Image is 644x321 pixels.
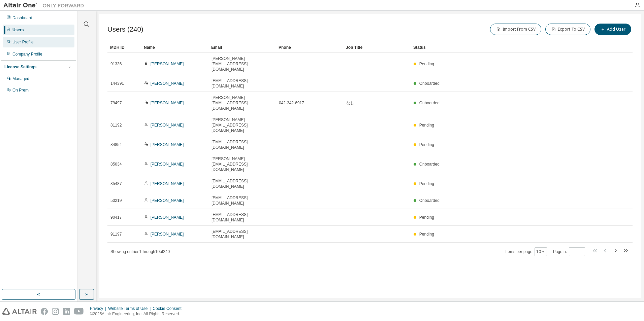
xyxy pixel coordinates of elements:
div: Job Title [346,42,408,53]
div: Cookie Consent [153,306,185,311]
div: Managed [12,76,29,81]
span: [EMAIL_ADDRESS][DOMAIN_NAME] [212,195,273,206]
span: [EMAIL_ADDRESS][DOMAIN_NAME] [212,212,273,223]
div: Name [144,42,206,53]
span: 79497 [110,100,122,106]
span: Pending [419,142,434,147]
span: 50219 [110,198,122,203]
div: Website Terms of Use [108,306,153,311]
span: 85034 [110,162,122,167]
img: youtube.svg [74,308,84,315]
button: Export To CSV [545,24,590,35]
span: Onboarded [419,198,440,203]
span: Pending [419,62,434,66]
span: Showing entries 1 through 10 of 240 [110,249,170,254]
span: [EMAIL_ADDRESS][DOMAIN_NAME] [212,229,273,240]
div: Email [211,42,273,53]
span: なし [346,100,354,106]
a: [PERSON_NAME] [151,62,184,66]
a: [PERSON_NAME] [151,162,184,167]
button: Add User [594,24,631,35]
div: MDH ID [110,42,138,53]
a: [PERSON_NAME] [151,215,184,220]
span: 91197 [110,231,122,237]
span: 85487 [110,181,122,186]
span: Users (240) [107,26,143,33]
span: 84854 [110,142,122,147]
span: Page n. [553,247,585,256]
span: 81192 [110,122,122,128]
span: 144391 [110,81,124,86]
div: Status [413,42,598,53]
p: © 2025 Altair Engineering, Inc. All Rights Reserved. [90,311,186,317]
span: [PERSON_NAME][EMAIL_ADDRESS][DOMAIN_NAME] [212,156,273,172]
div: Privacy [90,306,108,311]
img: facebook.svg [41,308,48,315]
img: instagram.svg [52,308,59,315]
a: [PERSON_NAME] [151,181,184,186]
span: Pending [419,232,434,237]
span: [PERSON_NAME][EMAIL_ADDRESS][DOMAIN_NAME] [212,117,273,133]
div: Company Profile [12,51,42,57]
div: Dashboard [12,15,32,21]
a: [PERSON_NAME] [151,198,184,203]
span: [EMAIL_ADDRESS][DOMAIN_NAME] [212,178,273,189]
a: [PERSON_NAME] [151,101,184,105]
div: On Prem [12,87,29,93]
span: Items per page [506,247,547,256]
div: Users [12,27,24,33]
span: Onboarded [419,81,440,86]
img: linkedin.svg [63,308,70,315]
div: Phone [279,42,341,53]
img: Altair One [3,2,88,9]
span: 91336 [110,61,122,67]
span: [PERSON_NAME][EMAIL_ADDRESS][DOMAIN_NAME] [212,95,273,111]
span: [EMAIL_ADDRESS][DOMAIN_NAME] [212,139,273,150]
span: 042-342-6917 [279,100,304,106]
a: [PERSON_NAME] [151,123,184,128]
span: Pending [419,181,434,186]
div: User Profile [12,39,34,45]
img: altair_logo.svg [2,308,37,315]
span: Onboarded [419,162,440,167]
button: Import From CSV [490,24,541,35]
span: Pending [419,215,434,220]
a: [PERSON_NAME] [151,232,184,237]
span: [PERSON_NAME][EMAIL_ADDRESS][DOMAIN_NAME] [212,56,273,72]
div: License Settings [4,64,36,70]
button: 10 [536,249,545,254]
span: Pending [419,123,434,128]
span: Onboarded [419,101,440,105]
a: [PERSON_NAME] [151,142,184,147]
a: [PERSON_NAME] [151,81,184,86]
span: 90417 [110,215,122,220]
span: [EMAIL_ADDRESS][DOMAIN_NAME] [212,78,273,89]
